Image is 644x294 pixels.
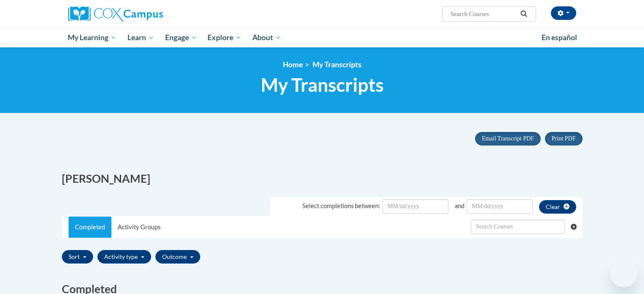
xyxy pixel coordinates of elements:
span: My Transcripts [312,60,362,69]
span: About [252,33,281,43]
a: Cox Campus [68,6,229,22]
a: En español [536,29,583,47]
a: Home [283,60,303,69]
button: Account Settings [551,6,576,20]
span: My Transcripts [261,74,384,96]
a: Engage [160,28,202,47]
div: Main menu [55,28,589,47]
img: Cox Campus [68,6,163,22]
h2: [PERSON_NAME] [62,171,316,187]
button: clear [539,200,576,214]
button: Print PDF [545,132,582,146]
span: and [455,202,464,209]
span: Explore [207,33,241,43]
a: My Learning [63,28,122,47]
a: Learn [122,28,160,47]
span: Learn [127,33,154,43]
button: Search [517,9,530,19]
span: Select completions between: [302,202,380,209]
input: Search Courses [450,9,517,19]
a: About [247,28,287,47]
input: Date Input [467,199,533,214]
a: Explore [202,28,247,47]
iframe: Button to launch messaging window [610,260,637,287]
a: Completed [69,217,111,238]
input: Search Withdrawn Transcripts [471,220,565,234]
span: Print PDF [552,135,575,142]
button: Outcome [155,250,200,264]
button: Sort [62,250,93,264]
span: Engage [165,33,197,43]
button: Email Transcript PDF [475,132,541,146]
button: Activity type [97,250,151,264]
span: My Learning [68,33,116,43]
input: Date Input [382,199,448,214]
span: En español [542,33,577,42]
a: Activity Groups [111,217,167,238]
button: Clear searching [571,217,582,237]
span: Email Transcript PDF [482,135,534,142]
